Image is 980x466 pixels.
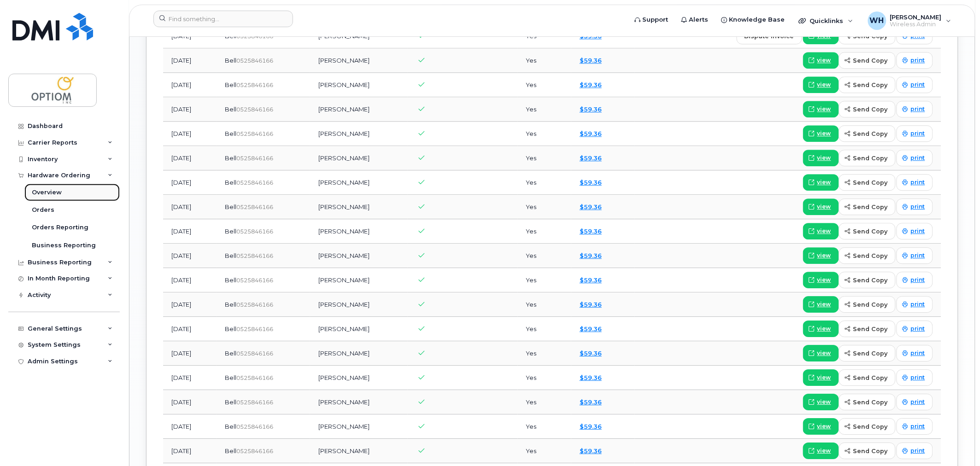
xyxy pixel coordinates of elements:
[803,345,839,361] a: view
[225,447,237,454] span: Bell
[817,325,831,333] span: view
[803,198,839,215] a: view
[163,195,217,219] td: [DATE]
[237,106,274,113] span: 0525846166
[163,390,217,414] td: [DATE]
[310,341,407,366] td: [PERSON_NAME]
[853,251,888,260] span: send copy
[310,414,407,439] td: [PERSON_NAME]
[839,198,896,215] button: send copy
[803,223,839,239] a: view
[310,268,407,292] td: [PERSON_NAME]
[310,366,407,390] td: [PERSON_NAME]
[897,345,933,361] a: print
[163,244,217,268] td: [DATE]
[225,276,237,284] span: Bell
[310,219,407,244] td: [PERSON_NAME]
[225,179,237,186] span: Bell
[839,76,896,93] button: send copy
[518,268,572,292] td: Yes
[911,154,925,162] span: print
[853,129,888,138] span: send copy
[897,101,933,117] a: print
[911,81,925,89] span: print
[163,317,217,341] td: [DATE]
[817,251,831,260] span: view
[518,195,572,219] td: Yes
[580,203,602,210] a: $59.36
[225,252,237,259] span: Bell
[870,15,884,26] span: WH
[817,81,831,89] span: view
[580,349,602,357] a: $59.36
[163,122,217,146] td: [DATE]
[518,122,572,146] td: Yes
[911,105,925,113] span: print
[225,81,237,88] span: Bell
[580,57,602,64] a: $59.36
[817,398,831,406] span: view
[897,296,933,313] a: print
[580,325,602,332] a: $59.36
[580,398,602,406] a: $59.36
[897,369,933,386] a: print
[310,170,407,195] td: [PERSON_NAME]
[839,101,896,117] button: send copy
[817,349,831,357] span: view
[310,292,407,317] td: [PERSON_NAME]
[853,325,888,333] span: send copy
[518,292,572,317] td: Yes
[163,366,217,390] td: [DATE]
[897,320,933,337] a: print
[853,349,888,358] span: send copy
[518,48,572,73] td: Yes
[580,154,602,162] a: $59.36
[839,272,896,288] button: send copy
[580,447,602,454] a: $59.36
[580,81,602,88] a: $59.36
[237,301,274,308] span: 0525846166
[518,219,572,244] td: Yes
[853,398,888,407] span: send copy
[580,301,602,308] a: $59.36
[237,423,274,430] span: 0525846166
[853,422,888,431] span: send copy
[817,178,831,186] span: view
[518,97,572,122] td: Yes
[237,448,274,454] span: 0525846166
[911,203,925,211] span: print
[911,422,925,431] span: print
[643,15,669,24] span: Support
[225,154,237,162] span: Bell
[163,48,217,73] td: [DATE]
[817,154,831,162] span: view
[803,76,839,93] a: view
[839,369,896,386] button: send copy
[839,345,896,361] button: send copy
[518,439,572,463] td: Yes
[225,349,237,357] span: Bell
[225,374,237,381] span: Bell
[839,443,896,459] button: send copy
[518,146,572,170] td: Yes
[853,276,888,285] span: send copy
[163,439,217,463] td: [DATE]
[310,244,407,268] td: [PERSON_NAME]
[839,125,896,142] button: send copy
[237,374,274,381] span: 0525846166
[897,76,933,93] a: print
[911,349,925,357] span: print
[237,252,274,259] span: 0525846166
[897,418,933,435] a: print
[310,146,407,170] td: [PERSON_NAME]
[715,11,792,29] a: Knowledge Base
[237,179,274,186] span: 0525846166
[803,443,839,459] a: view
[911,447,925,455] span: print
[163,146,217,170] td: [DATE]
[817,422,831,431] span: view
[310,73,407,97] td: [PERSON_NAME]
[153,11,293,27] input: Find something...
[803,369,839,386] a: view
[163,292,217,317] td: [DATE]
